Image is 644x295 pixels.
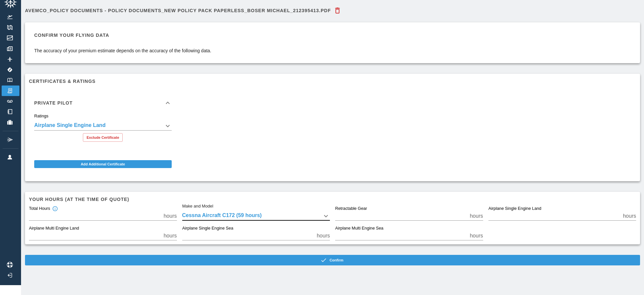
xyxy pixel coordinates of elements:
[34,101,73,105] h6: Private Pilot
[623,212,636,220] p: hours
[182,211,330,221] div: Cessna Aircraft C172 (59 hours)
[182,226,233,232] label: Airplane Single Engine Sea
[29,196,636,203] h6: Your hours (at the time of quote)
[52,206,58,212] svg: Total hours in fixed-wing aircraft
[25,8,331,13] h6: Avemco_Policy Documents - Policy Documents_New Policy Pack Paperless_BOSER MICHAEL_212395413.PDF
[29,226,79,232] label: Airplane Multi Engine Land
[29,206,58,212] div: Total Hours
[163,232,177,240] p: hours
[34,113,48,119] label: Ratings
[488,206,541,212] label: Airplane Single Engine Land
[34,47,211,54] p: The accuracy of your premium estimate depends on the accuracy of the following data.
[29,78,636,85] h6: Certificates & Ratings
[335,206,367,212] label: Retractable Gear
[470,212,483,220] p: hours
[317,232,330,240] p: hours
[163,212,177,220] p: hours
[34,121,172,131] div: Airplane Single Engine Land
[182,203,213,209] label: Make and Model
[34,160,172,168] button: Add Additional Certificate
[25,255,640,265] button: Confirm
[34,32,211,39] h6: Confirm your flying data
[29,92,177,113] div: Private Pilot
[83,133,123,142] button: Exclude Certificate
[335,226,384,232] label: Airplane Multi Engine Sea
[29,113,177,147] div: Private Pilot
[470,232,483,240] p: hours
